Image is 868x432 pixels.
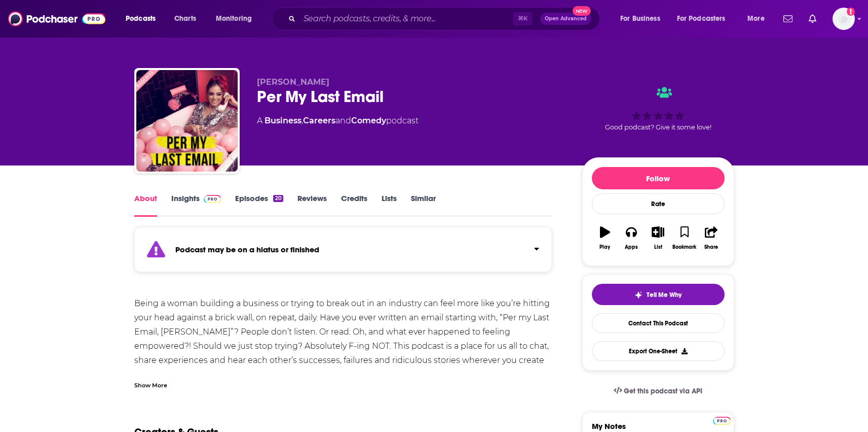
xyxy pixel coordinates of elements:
[119,11,169,27] button: open menu
[411,193,436,217] a: Similar
[620,12,660,26] span: For Business
[713,417,731,425] img: Podchaser Pro
[625,244,638,250] div: Apps
[698,220,724,256] button: Share
[281,7,610,30] div: Search podcasts, credits, & more...
[273,195,283,202] div: 20
[513,12,532,25] span: ⌘ K
[634,291,643,299] img: tell me why sparkle
[257,115,419,127] div: A podcast
[677,12,726,26] span: For Podcasters
[301,116,303,125] span: ,
[645,220,671,256] button: List
[126,12,156,26] span: Podcasts
[805,10,820,27] a: Show notifications dropdown
[624,387,702,395] span: Get this podcast via API
[654,244,662,250] div: List
[573,6,591,16] span: New
[168,11,202,27] a: Charts
[647,291,682,299] span: Tell Me Why
[257,77,329,87] span: [PERSON_NAME]
[747,12,765,26] span: More
[136,70,238,172] img: Per My Last Email
[592,220,618,256] button: Play
[303,116,335,125] a: Careers
[216,12,252,26] span: Monitoring
[540,13,591,25] button: Open AdvancedNew
[582,77,734,140] div: Good podcast? Give it some love!
[847,8,855,16] svg: Add a profile image
[134,233,552,272] section: Click to expand status details
[134,193,157,217] a: About
[606,379,711,404] a: Get this podcast via API
[299,11,513,27] input: Search podcasts, credits, & more...
[740,11,777,27] button: open menu
[297,193,327,217] a: Reviews
[335,116,351,125] span: and
[599,244,610,250] div: Play
[171,193,221,217] a: InsightsPodchaser Pro
[174,12,196,26] span: Charts
[341,193,367,217] a: Credits
[833,8,855,30] button: Show profile menu
[672,244,696,250] div: Bookmark
[833,8,855,30] img: User Profile
[175,245,319,254] strong: Podcast may be on a hiatus or finished
[713,415,731,425] a: Pro website
[833,8,855,30] span: Logged in as rowan.sullivan
[779,10,797,27] a: Show notifications dropdown
[351,116,386,125] a: Comedy
[8,9,105,28] img: Podchaser - Follow, Share and Rate Podcasts
[618,220,645,256] button: Apps
[613,11,673,27] button: open menu
[592,193,725,214] div: Rate
[204,195,221,203] img: Podchaser Pro
[605,123,711,131] span: Good podcast? Give it some love!
[209,11,265,27] button: open menu
[592,341,725,361] button: Export One-Sheet
[545,16,587,21] span: Open Advanced
[671,220,698,256] button: Bookmark
[592,313,725,333] a: Contact This Podcast
[592,284,725,305] button: tell me why sparkleTell Me Why
[670,11,740,27] button: open menu
[382,193,397,217] a: Lists
[592,167,725,189] button: Follow
[265,116,301,125] a: Business
[704,244,718,250] div: Share
[235,193,283,217] a: Episodes20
